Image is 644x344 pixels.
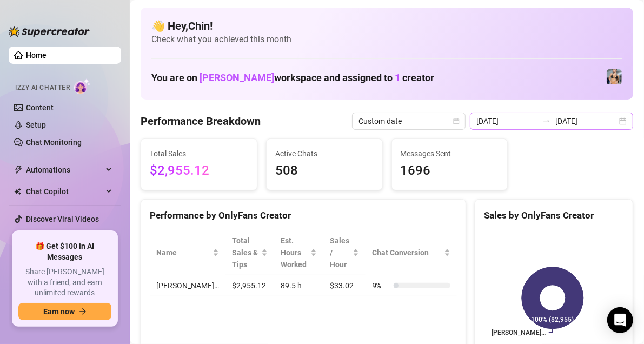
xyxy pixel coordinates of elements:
[453,118,460,124] span: calendar
[151,18,622,34] h4: 👋 Hey, Chin !
[18,267,111,299] span: Share [PERSON_NAME] with a friend, and earn unlimited rewards
[150,230,225,275] th: Name
[281,235,308,270] div: Est. Hours Worked
[141,114,261,129] h4: Performance Breakdown
[401,148,499,160] span: Messages Sent
[366,230,457,275] th: Chat Conversion
[484,208,624,223] div: Sales by OnlyFans Creator
[542,117,551,125] span: swap-right
[232,235,259,270] span: Total Sales & Tips
[150,148,248,160] span: Total Sales
[150,208,457,223] div: Performance by OnlyFans Creator
[14,166,23,174] span: thunderbolt
[150,275,225,296] td: [PERSON_NAME]…
[26,138,82,147] a: Chat Monitoring
[275,148,374,160] span: Active Chats
[542,117,551,125] span: to
[14,188,21,195] img: Chat Copilot
[26,103,54,112] a: Content
[9,26,90,37] img: logo-BBDzfeDw.svg
[330,235,350,270] span: Sales / Hour
[18,241,111,262] span: 🎁 Get $100 in AI Messages
[275,161,374,181] span: 508
[225,230,274,275] th: Total Sales & Tips
[26,121,46,129] a: Setup
[26,215,99,223] a: Discover Viral Videos
[156,247,210,259] span: Name
[395,72,400,83] span: 1
[225,275,274,296] td: $2,955.12
[323,275,366,296] td: $33.02
[15,83,70,93] span: Izzy AI Chatter
[151,72,434,84] h1: You are on workspace and assigned to creator
[274,275,323,296] td: 89.5 h
[43,307,75,316] span: Earn now
[74,78,91,94] img: AI Chatter
[476,115,538,127] input: Start date
[200,72,274,83] span: [PERSON_NAME]
[607,69,622,84] img: Veronica
[26,183,103,200] span: Chat Copilot
[401,161,499,181] span: 1696
[607,307,633,333] div: Open Intercom Messenger
[372,280,389,292] span: 9 %
[150,161,248,181] span: $2,955.12
[26,51,47,59] a: Home
[492,329,546,336] text: [PERSON_NAME]…
[151,34,622,45] span: Check what you achieved this month
[358,113,459,129] span: Custom date
[555,115,617,127] input: End date
[323,230,366,275] th: Sales / Hour
[372,247,442,259] span: Chat Conversion
[79,308,87,315] span: arrow-right
[26,161,103,178] span: Automations
[18,303,111,320] button: Earn nowarrow-right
